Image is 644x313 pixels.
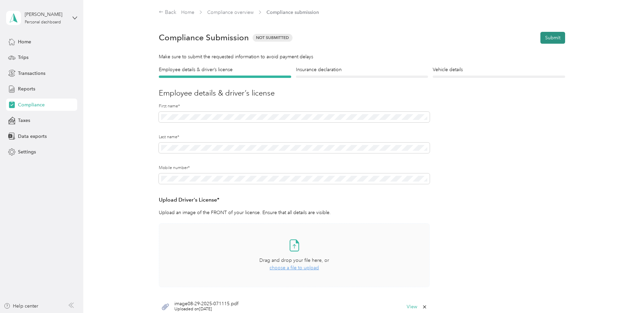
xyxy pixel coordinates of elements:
[159,33,249,42] h1: Compliance Submission
[159,224,429,287] span: Drag and drop your file here, orchoose a file to upload
[174,306,238,312] span: Uploaded on [DATE]
[270,265,319,271] span: choose a file to upload
[18,148,36,155] span: Settings
[433,66,565,73] h4: Vehicle details
[18,70,45,77] span: Transactions
[266,9,319,16] span: Compliance submission
[4,302,38,310] button: Help center
[253,34,293,42] span: Not Submitted
[25,20,61,24] div: Personal dashboard
[159,87,565,99] h3: Employee details & driver’s license
[159,134,430,140] label: Last name*
[159,53,565,60] div: Make sure to submit the requested information to avoid payment delays
[181,9,194,15] a: Home
[174,301,238,306] span: image08-29-2025-071115.pdf
[18,85,35,92] span: Reports
[159,196,430,204] h3: Upload Driver's License*
[18,101,45,108] span: Compliance
[18,133,47,140] span: Data exports
[407,305,417,309] button: View
[540,32,565,44] button: Submit
[159,209,430,216] p: Upload an image of the FRONT of your license. Ensure that all details are visible.
[606,275,644,313] iframe: Everlance-gr Chat Button Frame
[18,117,30,124] span: Taxes
[25,11,67,18] div: [PERSON_NAME]
[159,103,430,109] label: First name*
[159,8,176,17] div: Back
[159,165,430,171] label: Mobile number*
[207,9,254,15] a: Compliance overview
[259,257,329,263] span: Drag and drop your file here, or
[159,66,291,73] h4: Employee details & driver’s license
[296,66,428,73] h4: Insurance declaration
[18,38,31,45] span: Home
[18,54,28,61] span: Trips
